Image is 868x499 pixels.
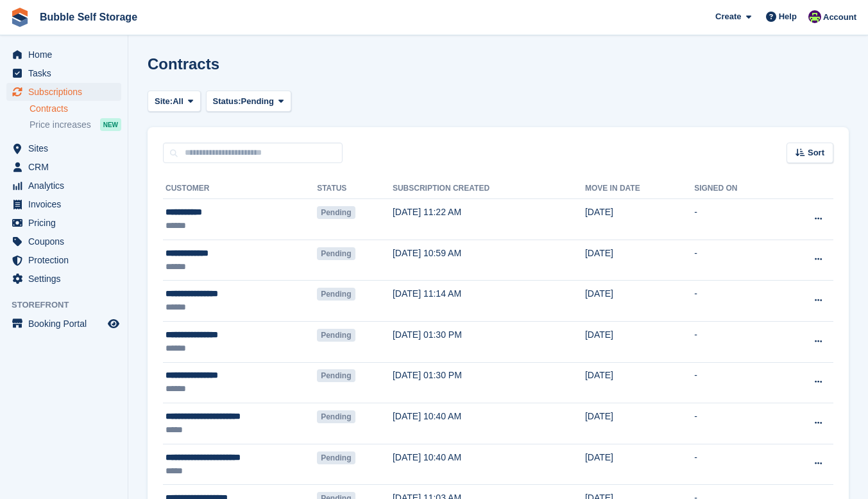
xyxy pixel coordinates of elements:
[30,118,121,132] a: Price increases NEW
[808,10,821,23] img: Tom Gilmore
[148,91,201,112] button: Site: All
[393,321,585,362] td: [DATE] 01:30 PM
[100,118,121,131] div: NEW
[28,64,105,82] span: Tasks
[694,281,780,322] td: -
[393,403,585,444] td: [DATE] 10:40 AM
[28,232,105,250] span: Coupons
[694,240,780,281] td: -
[28,214,105,232] span: Pricing
[317,179,393,199] th: Status
[28,195,105,213] span: Invoices
[317,369,355,382] span: Pending
[585,362,694,403] td: [DATE]
[694,199,780,240] td: -
[12,299,128,311] span: Storefront
[779,10,797,23] span: Help
[393,179,585,199] th: Subscription created
[28,46,105,64] span: Home
[585,199,694,240] td: [DATE]
[317,288,355,301] span: Pending
[393,199,585,240] td: [DATE] 11:22 AM
[317,329,355,342] span: Pending
[715,10,741,23] span: Create
[6,214,121,232] a: menu
[6,46,121,64] a: menu
[694,321,780,362] td: -
[206,91,291,112] button: Status: Pending
[241,95,274,108] span: Pending
[173,95,183,108] span: All
[6,315,121,333] a: menu
[28,177,105,195] span: Analytics
[213,95,241,108] span: Status:
[694,403,780,444] td: -
[393,444,585,485] td: [DATE] 10:40 AM
[585,321,694,362] td: [DATE]
[585,281,694,322] td: [DATE]
[317,247,355,260] span: Pending
[28,315,105,333] span: Booking Portal
[694,444,780,485] td: -
[106,316,121,331] a: Preview store
[28,251,105,269] span: Protection
[6,251,121,269] a: menu
[28,83,105,101] span: Subscriptions
[317,206,355,219] span: Pending
[585,444,694,485] td: [DATE]
[6,83,121,101] a: menu
[808,146,824,159] span: Sort
[585,403,694,444] td: [DATE]
[6,270,121,288] a: menu
[163,179,317,199] th: Customer
[393,240,585,281] td: [DATE] 10:59 AM
[30,119,91,131] span: Price increases
[694,179,780,199] th: Signed on
[393,362,585,403] td: [DATE] 01:30 PM
[317,410,355,423] span: Pending
[393,281,585,322] td: [DATE] 11:14 AM
[317,451,355,464] span: Pending
[155,95,173,108] span: Site:
[148,55,219,73] h1: Contracts
[28,158,105,176] span: CRM
[585,240,694,281] td: [DATE]
[10,8,30,27] img: stora-icon-8386f47178a22dfd0bd8f6a31ec36ba5ce8667c1dd55bd0f319d3a0aa187defe.svg
[694,362,780,403] td: -
[6,232,121,250] a: menu
[585,179,694,199] th: Move in date
[6,177,121,195] a: menu
[28,270,105,288] span: Settings
[6,139,121,157] a: menu
[35,6,142,28] a: Bubble Self Storage
[30,103,121,115] a: Contracts
[28,139,105,157] span: Sites
[6,64,121,82] a: menu
[6,158,121,176] a: menu
[823,11,856,24] span: Account
[6,195,121,213] a: menu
